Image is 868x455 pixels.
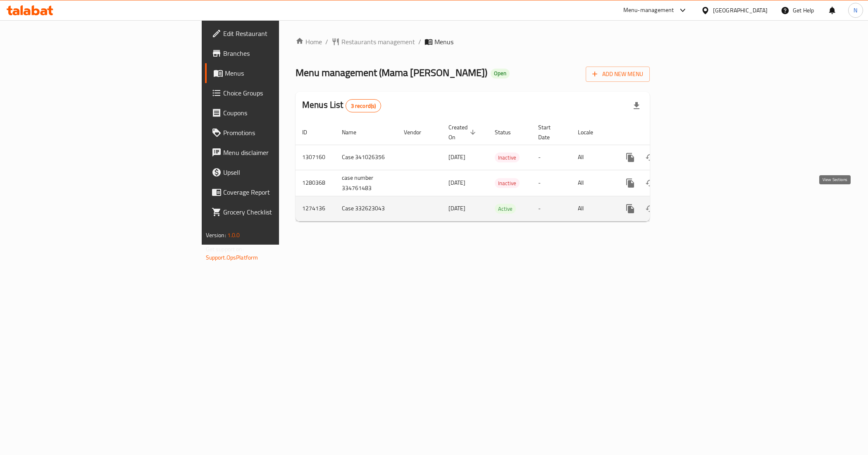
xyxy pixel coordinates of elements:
[205,182,347,202] a: Coverage Report
[532,196,571,221] td: -
[538,122,561,142] span: Start Date
[335,196,397,221] td: Case 332623043
[205,123,347,143] a: Promotions
[302,99,381,112] h2: Menus List
[640,148,660,167] button: Change Status
[342,127,367,137] span: Name
[206,230,226,241] span: Version:
[495,179,520,188] span: Inactive
[586,67,650,82] button: Add New Menu
[495,127,522,137] span: Status
[227,230,240,241] span: 1.0.0
[205,103,347,123] a: Coupons
[491,70,510,77] span: Open
[495,178,520,188] div: Inactive
[335,170,397,196] td: case number 334761483
[223,128,340,138] span: Promotions
[571,196,614,221] td: All
[331,37,415,47] a: Restaurants management
[206,244,244,255] span: Get support on:
[225,68,340,78] span: Menus
[627,96,646,116] div: Export file
[205,83,347,103] a: Choice Groups
[205,202,347,222] a: Grocery Checklist
[854,6,857,15] span: N
[571,145,614,170] td: All
[223,108,340,118] span: Coupons
[296,37,650,47] nav: breadcrumb
[623,5,674,15] div: Menu-management
[335,145,397,170] td: Case 341026356
[448,177,465,188] span: [DATE]
[346,102,381,110] span: 3 record(s)
[205,162,347,182] a: Upsell
[205,24,347,43] a: Edit Restaurant
[205,143,347,162] a: Menu disclaimer
[223,48,340,58] span: Branches
[223,207,340,217] span: Grocery Checklist
[495,204,516,214] span: Active
[448,203,465,214] span: [DATE]
[614,120,706,145] th: Actions
[532,145,571,170] td: -
[620,148,640,167] button: more
[341,37,415,47] span: Restaurants management
[223,187,340,197] span: Coverage Report
[205,43,347,63] a: Branches
[296,120,706,222] table: enhanced table
[620,199,640,219] button: more
[302,127,318,137] span: ID
[223,29,340,38] span: Edit Restaurant
[592,69,643,79] span: Add New Menu
[404,127,432,137] span: Vendor
[296,63,487,82] span: Menu management ( Mama [PERSON_NAME] )
[448,152,465,162] span: [DATE]
[223,167,340,177] span: Upsell
[206,252,258,263] a: Support.OpsPlatform
[418,37,421,47] li: /
[346,99,382,112] div: Total records count
[448,122,478,142] span: Created On
[495,152,520,162] div: Inactive
[571,170,614,196] td: All
[223,148,340,157] span: Menu disclaimer
[713,6,768,15] div: [GEOGRAPHIC_DATA]
[491,69,510,79] div: Open
[434,37,453,47] span: Menus
[640,173,660,193] button: Change Status
[532,170,571,196] td: -
[223,88,340,98] span: Choice Groups
[205,63,347,83] a: Menus
[495,153,520,162] span: Inactive
[620,173,640,193] button: more
[578,127,604,137] span: Locale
